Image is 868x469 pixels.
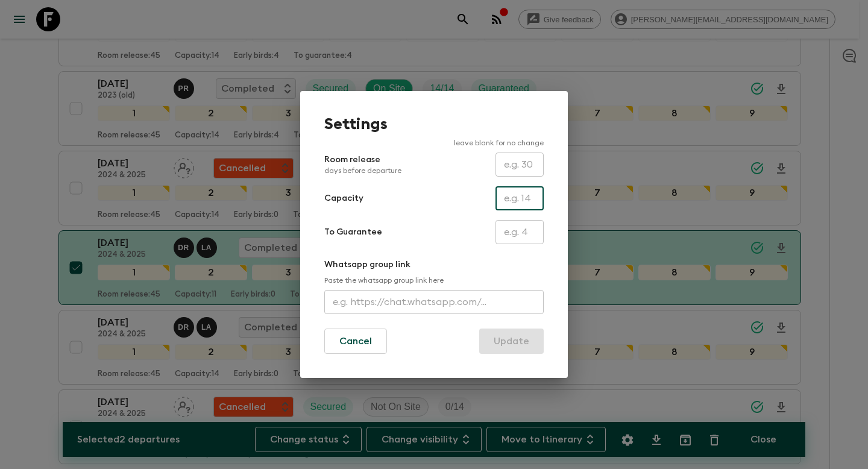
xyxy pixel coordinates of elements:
[495,153,544,177] input: e.g. 30
[324,226,382,238] p: To Guarantee
[324,290,544,314] input: e.g. https://chat.whatsapp.com/...
[324,275,544,285] p: Paste the whatsapp group link here
[495,186,544,210] input: e.g. 14
[324,138,544,148] p: leave blank for no change
[324,192,363,204] p: Capacity
[324,259,544,271] p: Whatsapp group link
[324,329,387,354] button: Cancel
[324,154,401,175] p: Room release
[324,115,544,133] h1: Settings
[324,166,401,175] p: days before departure
[495,220,544,244] input: e.g. 4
